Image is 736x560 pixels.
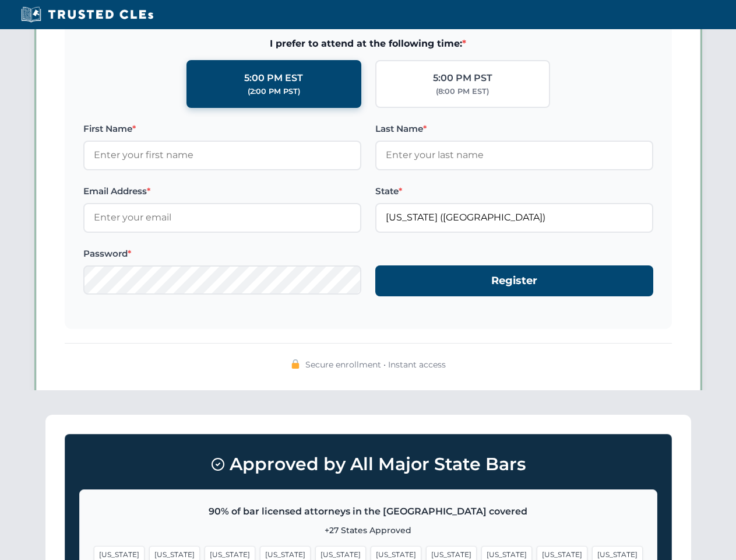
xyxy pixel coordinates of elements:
[83,141,361,170] input: Enter your first name
[94,504,643,519] p: 90% of bar licensed attorneys in the [GEOGRAPHIC_DATA] covered
[305,358,446,371] span: Secure enrollment • Instant access
[83,122,361,136] label: First Name
[375,122,653,136] label: Last Name
[79,449,657,480] h3: Approved by All Major State Bars
[291,359,300,369] img: 🔒
[83,184,361,198] label: Email Address
[375,141,653,170] input: Enter your last name
[83,247,361,261] label: Password
[83,203,361,232] input: Enter your email
[248,86,300,97] div: (2:00 PM PST)
[433,71,492,86] div: 5:00 PM PST
[375,184,653,198] label: State
[94,524,643,537] p: +27 States Approved
[17,6,157,23] img: Trusted CLEs
[375,265,653,296] button: Register
[436,86,489,97] div: (8:00 PM EST)
[244,71,303,86] div: 5:00 PM EST
[83,36,653,51] span: I prefer to attend at the following time:
[375,203,653,232] input: Florida (FL)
